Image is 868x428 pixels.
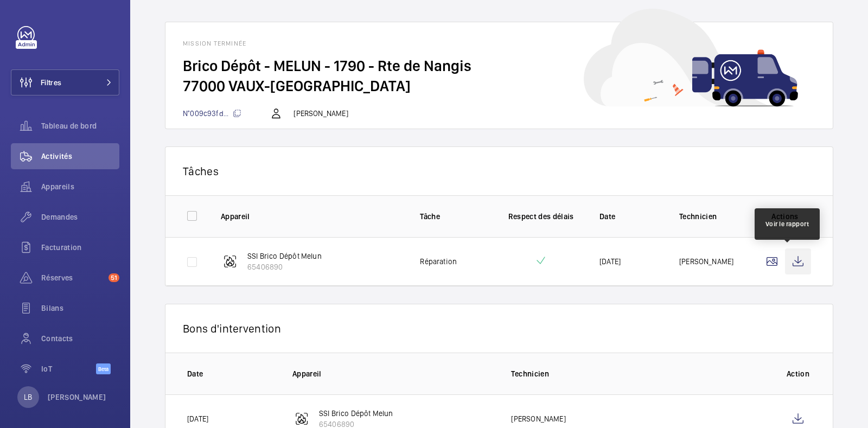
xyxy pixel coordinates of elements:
p: Tâche [420,211,482,222]
h2: 77000 VAUX-[GEOGRAPHIC_DATA] [183,76,815,96]
span: Tableau de bord [41,120,119,131]
span: Beta [96,363,111,374]
img: fire_alarm.svg [295,412,308,425]
span: Activités [41,151,119,162]
p: LB [24,392,32,403]
p: Date [187,368,275,379]
p: Appareil [292,368,494,379]
p: [PERSON_NAME] [511,413,565,424]
p: [PERSON_NAME] [679,256,733,267]
span: 51 [108,273,119,282]
p: Tâches [183,164,815,178]
span: Facturation [41,242,119,253]
span: IoT [41,363,96,374]
p: Réparation [420,256,457,267]
img: fire_alarm.svg [224,255,237,268]
span: Contacts [41,333,119,344]
span: Appareils [41,181,119,192]
h1: Mission terminée [183,40,815,47]
h2: Brico Dépôt - MELUN - 1790 - Rte de Nangis [183,56,815,76]
div: Voir le rapport [765,219,809,229]
p: Technicien [679,211,742,222]
p: SSI Brico Dépôt Melun [319,408,393,419]
span: Demandes [41,212,119,222]
span: Bilans [41,303,119,314]
img: car delivery [584,9,798,107]
span: Réserves [41,272,104,283]
p: Date [599,211,662,222]
p: [PERSON_NAME] [48,392,106,403]
p: [DATE] [187,413,208,424]
span: Filtres [41,77,61,88]
p: [PERSON_NAME] [293,108,348,119]
span: N°009c93fd... [183,109,241,118]
p: Action [785,368,811,379]
p: Technicien [511,368,768,379]
p: [DATE] [599,256,621,267]
p: Appareil [221,211,403,222]
p: SSI Brico Dépôt Melun [247,251,322,261]
p: Respect des délais [500,211,582,222]
p: 65406890 [247,261,322,272]
p: Bons d'intervention [183,322,815,335]
button: Filtres [11,69,119,95]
